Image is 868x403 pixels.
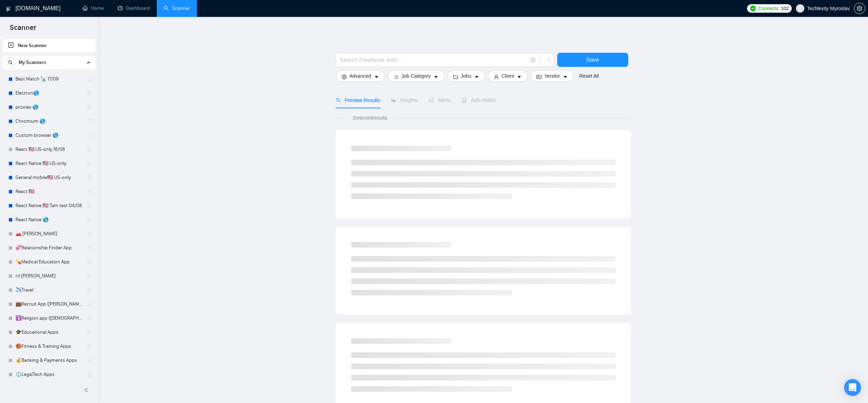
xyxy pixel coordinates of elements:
input: Search Freelance Jobs... [340,56,528,64]
span: Connects: [758,5,779,12]
a: proxies 🌎 [15,100,82,114]
button: barsJob Categorycaret-down [388,70,444,82]
a: 💊Medical Education App [15,255,82,269]
span: Save [586,55,599,64]
span: notification [429,98,433,103]
span: holder [86,259,92,265]
a: 💰Banking & Payments Apps [15,353,82,367]
a: 🏀Fitness & Training Apps [15,339,82,353]
span: holder [86,119,92,124]
span: caret-down [517,74,522,79]
span: Detected results [348,114,392,122]
a: Reset All [579,72,599,80]
a: ⚖️LegalTech Apps [15,367,82,382]
button: settingAdvancedcaret-down [336,70,385,82]
a: 🚗 [PERSON_NAME] [15,227,82,241]
span: loading [544,58,550,64]
a: React Native 🇺🇸 US-only [15,156,82,171]
a: dashboardDashboard [118,5,150,11]
a: 🛐Religion app ([DEMOGRAPHIC_DATA][PERSON_NAME]) [15,311,82,325]
a: rtl [PERSON_NAME] [15,269,82,283]
span: Vendor [544,72,560,80]
span: caret-down [374,74,379,79]
span: holder [86,189,92,194]
span: caret-down [474,74,479,79]
span: holder [86,344,92,349]
a: New Scanner [8,39,90,53]
span: setting [342,74,347,79]
span: search [336,98,341,103]
a: 🎓Educational Apps [15,325,82,339]
span: Jobs [461,72,471,80]
a: 💼Recruit App ([PERSON_NAME]) [15,297,82,311]
a: React 🇺🇸 [15,185,82,199]
span: holder [86,358,92,363]
img: logo [6,3,11,14]
a: Chromium 🌎 [15,114,82,128]
span: 102 [781,5,789,12]
a: React Native 🌎 [15,213,82,227]
span: double-left [84,386,91,394]
span: holder [86,273,92,279]
button: folderJobscaret-down [447,70,485,82]
span: Auto Bidder [462,97,496,103]
span: bars [394,74,399,79]
span: info-circle [531,58,535,62]
span: Client [502,72,514,80]
span: Job Category [401,72,431,80]
span: holder [86,147,92,152]
span: holder [86,315,92,321]
a: React Native 🇺🇸 Tam test 04/08 [15,199,82,213]
span: Insights [391,97,417,103]
span: holder [86,161,92,166]
span: user [494,74,499,79]
span: holder [86,104,92,110]
span: Preview Results [336,97,380,103]
li: New Scanner [2,39,96,53]
button: setting [854,3,865,14]
div: Open Intercom Messenger [844,379,861,396]
span: Scanner [4,23,42,37]
button: idcardVendorcaret-down [531,70,573,82]
span: My Scanners [19,56,46,70]
a: Custom browser 🌎 [15,128,82,142]
span: holder [86,301,92,307]
span: holder [86,330,92,335]
button: search [5,57,16,68]
span: search [5,60,16,65]
span: holder [86,245,92,251]
a: searchScanner [164,5,190,11]
span: holder [86,217,92,223]
span: caret-down [433,74,438,79]
span: user [798,6,803,11]
span: Alerts [429,97,450,103]
button: Save [557,53,628,67]
a: Best Match 🗽 17/09 [15,72,82,86]
a: homeHome [83,5,104,11]
span: area-chart [391,98,396,103]
img: upwork-logo.png [750,6,756,11]
span: folder [453,74,458,79]
span: holder [86,133,92,138]
span: idcard [536,74,541,79]
a: General mobile🇺🇸 US-only [15,171,82,185]
a: 💞Relationship Finder App [15,241,82,255]
span: holder [86,203,92,209]
span: holder [86,90,92,96]
a: React 🇺🇸 US-only 18/08 [15,142,82,156]
a: setting [854,6,865,11]
button: userClientcaret-down [488,70,528,82]
span: caret-down [563,74,568,79]
span: setting [854,6,865,11]
span: holder [86,372,92,377]
span: holder [86,231,92,237]
span: Advanced [349,72,371,80]
span: holder [86,76,92,82]
li: My Scanners [2,56,96,382]
span: holder [86,175,92,180]
span: holder [86,287,92,293]
a: ✈️Travel [15,283,82,297]
span: robot [462,98,467,103]
a: Electron🌎 [15,86,82,100]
